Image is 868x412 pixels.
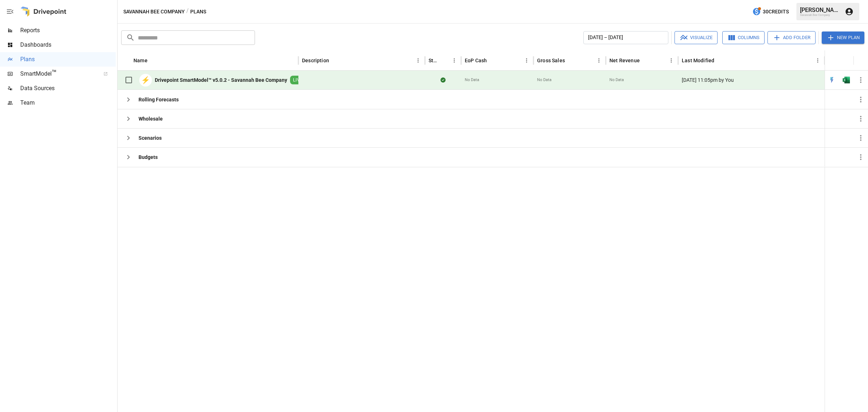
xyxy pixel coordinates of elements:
button: New Plan [822,31,864,44]
div: Gross Sales [537,58,565,63]
span: No Data [537,77,552,83]
button: Sort [641,55,651,66]
button: Sort [330,55,340,66]
span: 30 Credits [763,7,789,16]
span: Team [20,98,116,107]
button: Sort [488,55,498,66]
button: Description column menu [413,55,423,66]
button: Add Folder [767,31,816,44]
button: Sort [715,55,725,66]
button: [DATE] – [DATE] [583,31,668,44]
b: Rolling Forecasts [139,96,179,103]
div: Description [302,58,329,63]
img: g5qfjXmAAAAABJRU5ErkJggg== [843,76,850,84]
button: Columns [722,31,765,44]
span: No Data [465,77,479,83]
button: 30Credits [749,5,792,18]
button: Visualize [675,31,718,44]
div: [PERSON_NAME] [800,7,841,13]
button: Sort [439,55,449,66]
span: ™ [52,68,57,77]
b: Budgets [139,154,158,161]
div: Status [429,58,438,63]
span: SmartModel [20,70,95,78]
span: No Data [609,77,624,83]
span: Data Sources [20,84,116,93]
button: Savannah Bee Company [123,7,185,16]
span: Plans [20,55,116,64]
button: Sort [858,55,868,66]
div: Open in Excel [843,76,850,84]
span: Reports [20,26,116,35]
span: LIVE MODEL [290,77,322,84]
div: ⚡ [139,74,152,87]
button: Status column menu [449,55,459,66]
b: Drivepoint SmartModel™ v5.0.2 - Savannah Bee Company [155,76,287,84]
button: Sort [566,55,576,66]
div: Net Revenue [609,58,640,63]
div: Name [133,58,148,63]
div: [DATE] 11:05pm by You [678,71,825,90]
button: Last Modified column menu [813,55,823,66]
div: Savannah Bee Company [800,13,841,17]
div: EoP Cash [465,58,487,63]
div: Open in Quick Edit [828,76,835,84]
img: quick-edit-flash.b8aec18c.svg [828,76,835,84]
b: Wholesale [139,115,163,122]
button: EoP Cash column menu [522,55,532,66]
button: Net Revenue column menu [666,55,676,66]
b: Scenarios [139,134,162,142]
span: Dashboards [20,41,116,49]
div: / [186,7,189,16]
button: Sort [148,55,158,66]
button: Gross Sales column menu [594,55,604,66]
div: Sync complete [441,76,446,84]
div: Last Modified [682,58,714,63]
